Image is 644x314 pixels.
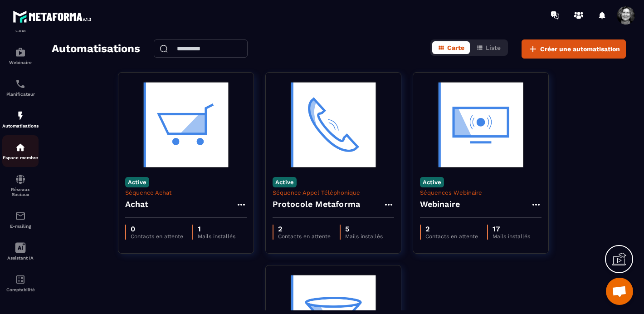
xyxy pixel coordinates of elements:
[425,225,478,233] p: 2
[15,274,26,285] img: accountant
[2,187,39,197] p: Réseaux Sociaux
[15,211,26,221] img: email
[198,225,235,233] p: 1
[15,142,26,153] img: automations
[125,198,149,211] h4: Achat
[131,233,183,240] p: Contacts en attente
[15,174,26,185] img: social-network
[2,135,39,167] a: automationsautomationsEspace membre
[493,225,530,233] p: 17
[2,123,39,128] p: Automatisations
[15,47,26,58] img: automations
[2,155,39,160] p: Espace membre
[2,103,39,135] a: automationsautomationsAutomatisations
[2,255,39,260] p: Assistant IA
[2,287,39,292] p: Comptabilité
[125,177,149,187] p: Active
[2,235,39,267] a: Assistant IA
[198,233,235,240] p: Mails installés
[345,233,383,240] p: Mails installés
[345,225,383,233] p: 5
[2,224,39,229] p: E-mailing
[420,189,542,196] p: Séquences Webinaire
[425,233,478,240] p: Contacts en attente
[15,78,26,89] img: scheduler
[2,28,39,33] p: CRM
[131,225,183,233] p: 0
[2,267,39,299] a: accountantaccountantComptabilité
[420,177,444,187] p: Active
[13,8,94,25] img: logo
[2,204,39,235] a: emailemailE-mailing
[273,189,394,196] p: Séquence Appel Téléphonique
[471,41,506,54] button: Liste
[493,233,530,240] p: Mails installés
[52,39,140,59] h2: Automatisations
[273,198,361,211] h4: Protocole Metaforma
[125,189,247,196] p: Séquence Achat
[432,41,470,54] button: Carte
[2,167,39,204] a: social-networksocial-networkRéseaux Sociaux
[2,92,39,97] p: Planificateur
[486,44,501,51] span: Liste
[278,233,331,240] p: Contacts en attente
[15,110,26,121] img: automations
[278,225,331,233] p: 2
[606,278,633,305] div: Ouvrir le chat
[420,198,460,211] h4: Webinaire
[522,39,626,59] button: Créer une automatisation
[2,60,39,65] p: Webinaire
[273,177,297,187] p: Active
[2,40,39,72] a: automationsautomationsWebinaire
[540,44,620,54] span: Créer une automatisation
[447,44,464,51] span: Carte
[420,79,542,170] img: automation-background
[273,79,394,170] img: automation-background
[2,72,39,103] a: schedulerschedulerPlanificateur
[125,79,247,170] img: automation-background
